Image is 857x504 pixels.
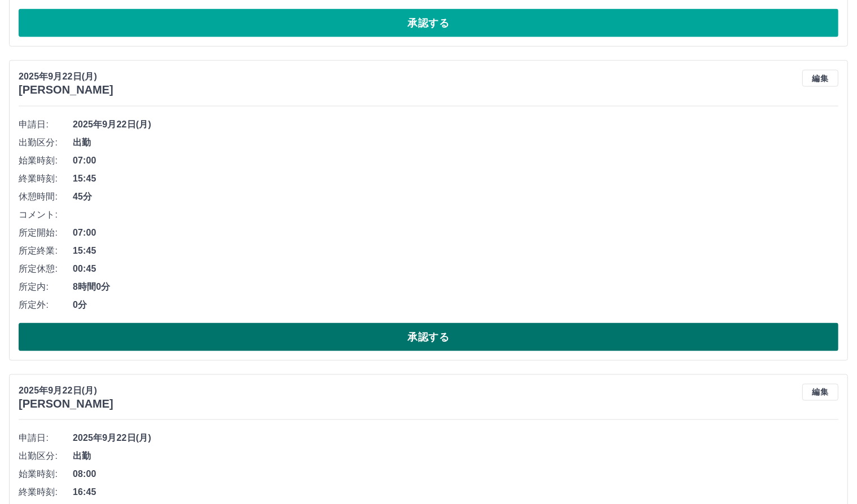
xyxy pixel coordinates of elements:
button: 承認する [19,323,838,351]
span: 07:00 [73,154,838,167]
button: 承認する [19,9,838,37]
span: 00:45 [73,262,838,276]
button: 編集 [802,70,838,87]
span: 終業時刻: [19,485,73,499]
span: 0分 [73,298,838,312]
span: 終業時刻: [19,172,73,185]
span: 16:45 [73,485,838,499]
span: 出勤 [73,449,838,463]
span: 07:00 [73,226,838,240]
span: 始業時刻: [19,467,73,481]
span: 出勤 [73,136,838,149]
span: 2025年9月22日(月) [73,431,838,445]
span: 申請日: [19,118,73,131]
span: コメント: [19,208,73,222]
h3: [PERSON_NAME] [19,83,113,96]
span: 出勤区分: [19,136,73,149]
p: 2025年9月22日(月) [19,384,113,397]
h3: [PERSON_NAME] [19,397,113,410]
span: 2025年9月22日(月) [73,118,838,131]
span: 所定開始: [19,226,73,240]
span: 15:45 [73,172,838,185]
span: 08:00 [73,467,838,481]
span: 所定内: [19,280,73,294]
p: 2025年9月22日(月) [19,70,113,83]
span: 出勤区分: [19,449,73,463]
span: 15:45 [73,244,838,258]
span: 所定休憩: [19,262,73,276]
span: 所定外: [19,298,73,312]
span: 始業時刻: [19,154,73,167]
span: 所定終業: [19,244,73,258]
span: 45分 [73,190,838,204]
span: 休憩時間: [19,190,73,204]
span: 申請日: [19,431,73,445]
span: 8時間0分 [73,280,838,294]
button: 編集 [802,384,838,401]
